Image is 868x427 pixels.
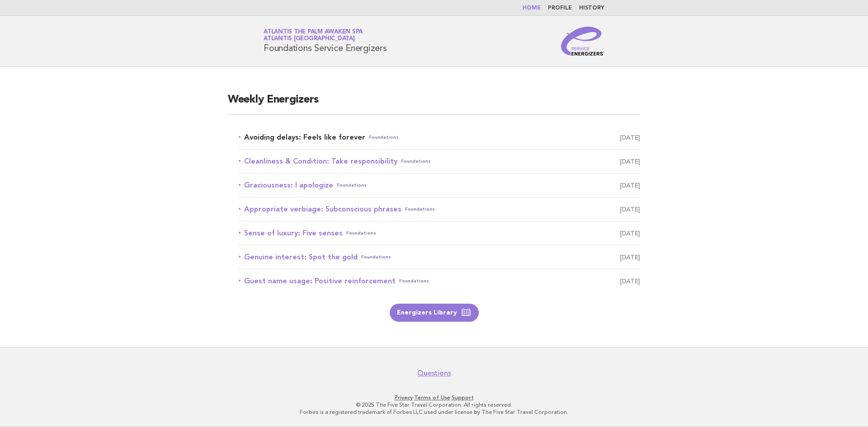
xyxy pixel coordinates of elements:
[264,36,355,42] span: Atlantis [GEOGRAPHIC_DATA]
[337,179,367,192] span: Foundations
[239,203,640,216] a: Appropriate verbiage: Subconscious phrasesFoundations [DATE]
[620,227,640,239] span: [DATE]
[239,155,640,168] a: Cleanliness & Condition: Take responsibilityFoundations [DATE]
[239,251,640,263] a: Genuine interest: Spot the goldFoundations [DATE]
[346,227,376,239] span: Foundations
[620,155,640,168] span: [DATE]
[239,179,640,192] a: Graciousness: I apologizeFoundations [DATE]
[157,401,711,408] p: © 2025 The Five Star Travel Corporation. All rights reserved.
[561,27,604,56] img: Service Energizers
[399,275,429,287] span: Foundations
[361,251,391,263] span: Foundations
[452,394,474,401] a: Support
[395,394,413,401] a: Privacy
[523,5,541,11] a: Home
[620,179,640,192] span: [DATE]
[579,5,604,11] a: History
[401,155,431,168] span: Foundations
[620,203,640,216] span: [DATE]
[414,394,450,401] a: Terms of Use
[417,369,451,378] a: Questions
[264,29,363,42] a: Atlantis The Palm Awaken SpaAtlantis [GEOGRAPHIC_DATA]
[620,131,640,144] span: [DATE]
[620,251,640,263] span: [DATE]
[157,408,711,416] p: Forbes is a registered trademark of Forbes LLC used under license by The Five Star Travel Corpora...
[369,131,399,144] span: Foundations
[239,131,640,144] a: Avoiding delays: Feels like foreverFoundations [DATE]
[264,29,387,53] h1: Foundations Service Energizers
[157,394,711,401] p: · ·
[228,93,640,115] h2: Weekly Energizers
[390,304,479,322] a: Energizers Library
[239,275,640,287] a: Guest name usage: Positive reinforcementFoundations [DATE]
[239,227,640,239] a: Sense of luxury: Five sensesFoundations [DATE]
[620,275,640,287] span: [DATE]
[548,5,572,11] a: Profile
[405,203,435,216] span: Foundations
